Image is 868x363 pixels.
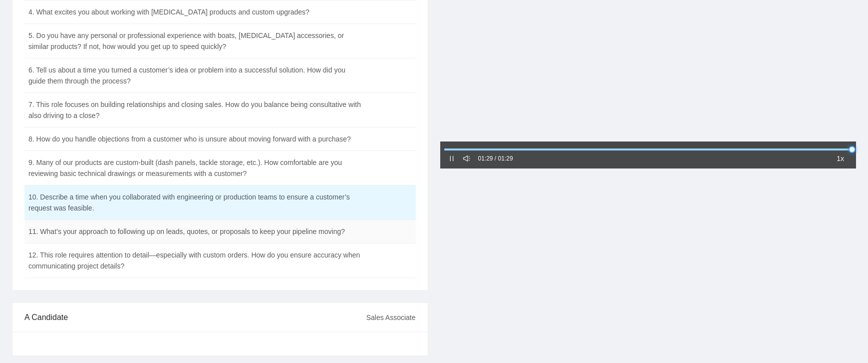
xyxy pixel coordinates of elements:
[24,185,366,220] td: 10. Describe a time when you collaborated with engineering or production teams to ensure a custom...
[463,155,470,162] span: sound
[366,304,416,331] div: Sales Associate
[24,24,366,58] td: 5. Do you have any personal or professional experience with boats, [MEDICAL_DATA] accessories, or...
[448,155,455,162] span: pause
[837,153,844,164] span: 1x
[24,58,366,93] td: 6. Tell us about a time you turned a customer’s idea or problem into a successful solution. How d...
[24,243,366,278] td: 12. This role requires attention to detail—especially with custom orders. How do you ensure accur...
[24,303,366,331] div: A Candidate
[24,0,366,24] td: 4. What excites you about working with [MEDICAL_DATA] products and custom upgrades?
[24,220,366,243] td: 11. What’s your approach to following up on leads, quotes, or proposals to keep your pipeline mov...
[24,151,366,185] td: 9. Many of our products are custom-built (dash panels, tackle storage, etc.). How comfortable are...
[24,127,366,151] td: 8. How do you handle objections from a customer who is unsure about moving forward with a purchase?
[24,93,366,127] td: 7. This role focuses on building relationships and closing sales. How do you balance being consul...
[478,154,513,163] div: 01:29 / 01:29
